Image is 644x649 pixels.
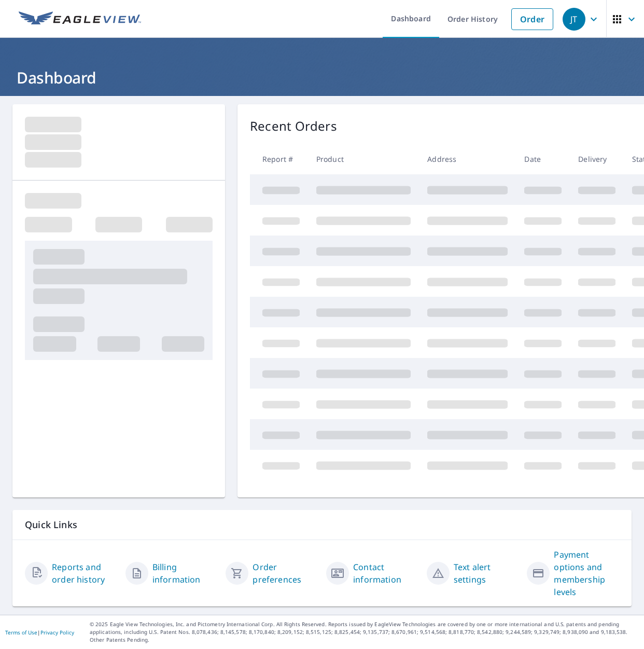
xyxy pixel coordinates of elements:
[250,144,308,174] th: Report #
[40,629,74,636] a: Privacy Policy
[308,144,419,174] th: Product
[570,144,624,174] th: Delivery
[454,561,519,586] a: Text alert settings
[19,11,141,27] img: EV Logo
[52,561,117,586] a: Reports and order history
[250,117,337,135] p: Recent Orders
[152,561,218,586] a: Billing information
[516,144,570,174] th: Date
[563,8,585,31] div: JT
[353,561,418,586] a: Contact information
[253,561,318,586] a: Order preferences
[5,629,37,636] a: Terms of Use
[511,8,553,30] a: Order
[12,67,632,88] h1: Dashboard
[419,144,516,174] th: Address
[554,548,619,598] a: Payment options and membership levels
[90,620,639,644] p: © 2025 Eagle View Technologies, Inc. and Pictometry International Corp. All Rights Reserved. Repo...
[5,629,74,636] p: |
[25,518,619,531] p: Quick Links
